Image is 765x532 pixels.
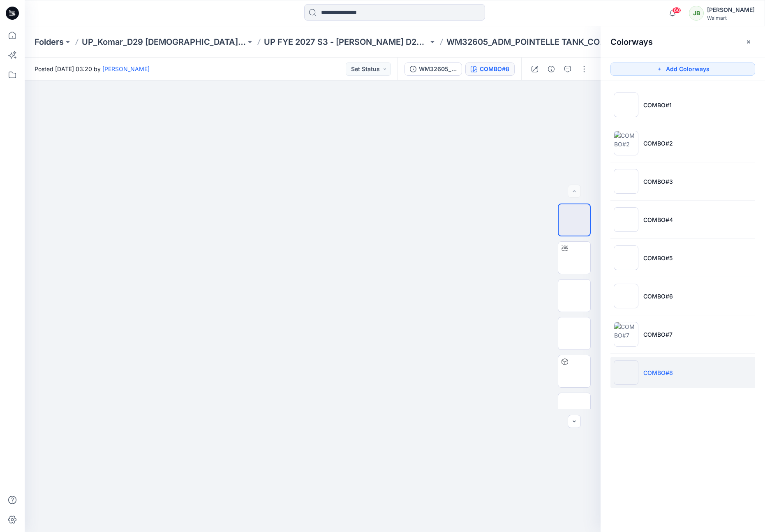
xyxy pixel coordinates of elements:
[672,7,681,14] span: 60
[643,101,672,109] p: COMBO#1
[643,139,673,148] p: COMBO#2
[643,368,673,377] p: COMBO#8
[614,322,638,347] img: COMBO#7
[643,254,673,262] p: COMBO#5
[707,5,755,15] div: [PERSON_NAME]
[419,65,457,74] div: WM32605_ADM_POINTELLE TANK_COLORWAY
[614,93,638,117] img: COMBO#1
[614,284,638,308] img: COMBO#6
[643,177,673,186] p: COMBO#3
[480,65,509,74] div: COMBO#8
[35,65,150,73] span: Posted [DATE] 03:20 by
[102,65,150,72] a: [PERSON_NAME]
[545,62,558,76] button: Details
[643,330,673,339] p: COMBO#7
[610,37,653,47] h2: Colorways
[643,215,673,224] p: COMBO#4
[707,15,755,21] div: Walmart
[689,6,704,21] div: JB
[446,36,610,48] p: WM32605_ADM_POINTELLE TANK_COLORWAY
[614,207,638,232] img: COMBO#4
[264,36,428,48] a: UP FYE 2027 S3 - [PERSON_NAME] D29 [DEMOGRAPHIC_DATA] Sleepwear
[610,62,755,76] button: Add Colorways
[614,360,638,385] img: COMBO#8
[614,245,638,270] img: COMBO#5
[35,36,64,48] a: Folders
[465,62,515,76] button: COMBO#8
[643,292,673,301] p: COMBO#6
[82,36,246,48] a: UP_Komar_D29 [DEMOGRAPHIC_DATA] Sleep
[614,169,638,194] img: COMBO#3
[614,131,638,155] img: COMBO#2
[404,62,462,76] button: WM32605_ADM_POINTELLE TANK_COLORWAY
